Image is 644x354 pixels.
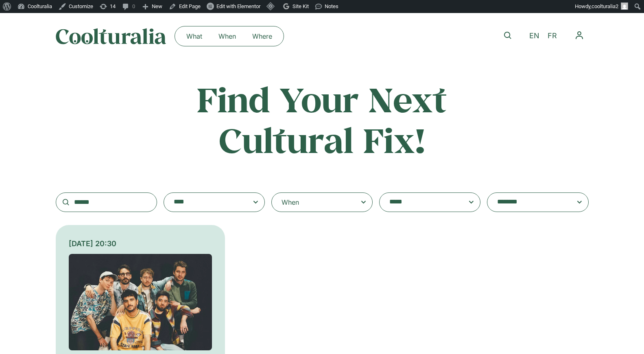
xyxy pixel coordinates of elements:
div: When [282,197,299,207]
a: FR [544,30,561,42]
div: [DATE] 20:30 [69,238,212,249]
span: Site Kit [293,3,309,9]
span: Edit with Elementor [216,3,260,9]
a: What [178,30,210,43]
h2: Find Your Next Cultural Fix! [162,79,482,160]
nav: Menu [570,26,589,45]
textarea: Search [174,197,239,208]
span: EN [529,32,539,40]
a: EN [525,30,544,42]
button: Menu Toggle [570,26,589,45]
nav: Menu [178,30,280,43]
textarea: Search [389,197,454,208]
span: coolturalia2 [592,3,618,9]
textarea: Search [497,197,562,208]
a: When [210,30,244,43]
span: FR [548,32,557,40]
a: Where [244,30,280,43]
